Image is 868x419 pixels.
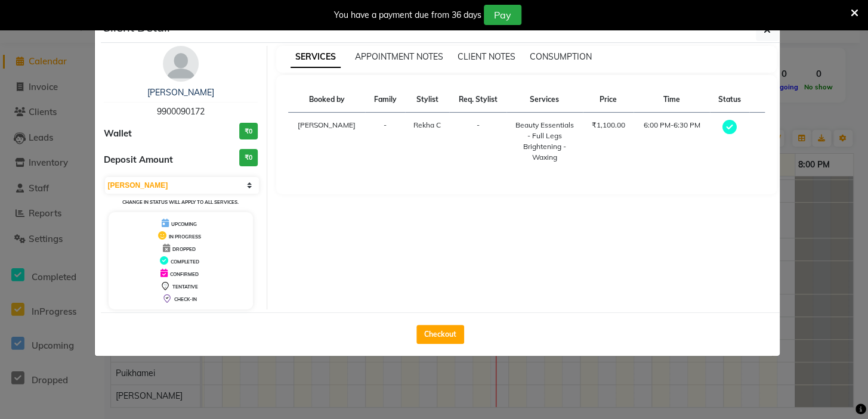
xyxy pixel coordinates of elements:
[104,153,173,167] span: Deposit Amount
[634,113,709,170] td: 6:00 PM-6:30 PM
[172,246,196,252] span: DROPPED
[416,325,464,344] button: Checkout
[170,271,199,277] span: CONFIRMED
[365,87,404,113] th: Family
[484,5,521,25] button: Pay
[458,51,515,62] span: CLIENT NOTES
[710,87,749,113] th: Status
[583,87,634,113] th: Price
[506,87,583,113] th: Services
[172,284,198,290] span: TENTATIVE
[163,46,199,82] img: avatar
[239,123,258,140] h3: ₹0
[449,87,506,113] th: Req. Stylist
[449,113,506,170] td: -
[157,106,205,117] span: 9900090172
[634,87,709,113] th: Time
[334,9,481,21] div: You have a payment due from 36 days
[169,234,201,240] span: IN PROGRESS
[171,259,199,265] span: COMPLETED
[147,87,214,98] a: [PERSON_NAME]
[288,87,365,113] th: Booked by
[405,87,450,113] th: Stylist
[239,149,258,166] h3: ₹0
[413,120,441,129] span: Rekha C
[590,120,627,131] div: ₹1,100.00
[365,113,404,170] td: -
[291,46,341,68] span: SERVICES
[288,113,365,170] td: [PERSON_NAME]
[514,120,576,163] div: Beauty Essentials - Full Legs Brightening - Waxing
[104,127,132,141] span: Wallet
[174,296,197,302] span: CHECK-IN
[171,221,197,227] span: UPCOMING
[530,51,592,62] span: CONSUMPTION
[122,199,239,205] small: Change in status will apply to all services.
[355,51,443,62] span: APPOINTMENT NOTES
